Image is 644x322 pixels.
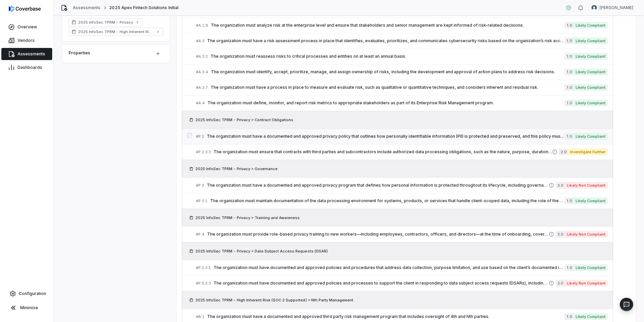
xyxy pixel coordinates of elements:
span: # A.1.6 [196,23,208,28]
span: The organization must have a risk assessment process in place that identifies, evaluates, priorit... [207,38,565,44]
button: Minimize [3,301,51,315]
span: Dashboards [18,65,42,70]
span: Likely Compliant [574,133,608,140]
span: 2025 InfoSec TPRM - Privacy > Contract Obligations [195,117,293,123]
span: Likely Compliant [574,313,608,320]
span: # A.3.2 [196,54,208,59]
span: Likely Compliant [574,37,608,44]
a: Configuration [3,288,51,300]
span: Likely Compliant [574,53,608,60]
span: Overview [18,24,37,30]
span: Likely Compliant [574,100,608,106]
span: Likely Non Compliant [565,280,608,287]
span: 1.0 [565,100,573,106]
span: Likely Compliant [574,84,608,91]
span: Likely Compliant [574,22,608,29]
span: 1.0 [565,69,573,75]
a: Overview [1,21,52,33]
span: # A.3 [196,38,204,44]
span: # A.3.7 [196,85,208,90]
span: 3.0 [555,280,565,287]
a: 2025 InfoSec TPRM - Privacy [69,18,142,26]
span: 1.0 [565,313,573,320]
span: Investigate Further [568,149,608,155]
span: 2025 InfoSec TPRM - Privacy > Governance [195,166,278,171]
img: Salman Rizvi avatar [591,5,597,10]
span: The organization must have a process in place to measure and evaluate risk, such as qualitative o... [211,85,565,90]
span: The organization must have a documented and approved third party risk management program that inc... [207,314,565,319]
a: #P.5.3.1The organization must have documented and approved policies and procedures that address d... [196,260,608,275]
span: 1.0 [565,22,573,29]
span: Vendors [18,38,35,43]
span: 1.0 [565,84,573,91]
span: # A.3.4 [196,70,208,75]
span: 2025 InfoSec TPRM - High Inherent Risk (SOC 2 Supported) > Nth Party Management [195,297,353,303]
span: # P.4 [196,232,204,237]
span: Likely Non Compliant [565,182,608,189]
span: # B.1 [196,314,204,319]
span: Likely Compliant [574,69,608,75]
span: Configuration [19,291,46,296]
span: 2025 InfoSec TPRM - Privacy [78,20,133,25]
a: #P.5.3.3The organization must have documented and approved policies and processes to support the ... [196,276,608,291]
a: #A.3.2The organization must reassess risks to critical processes and entities on at least an annu... [196,49,608,64]
span: # P.5.3.1 [196,265,211,270]
span: 2025 InfoSec TPRM - High Inherent Risk (SOC 2 Supported) [78,29,154,34]
span: 2025 InfoSec TPRM - Privacy > Training and Awareness [195,215,300,220]
a: #A.1.6The organization must analyze risk at the enterprise level and ensure that stakeholders and... [196,18,608,33]
span: 1.0 [565,264,573,271]
span: The organization must define, monitor, and report risk metrics to appropriate stakeholders as par... [207,100,565,106]
a: #P.2The organization must have a documented and approved privacy policy that outlines how persona... [196,129,608,144]
span: # P.3.1 [196,198,207,204]
span: Assessments [18,51,45,57]
span: 3.0 [555,182,565,189]
span: The organization must have a documented and approved privacy policy that outlines how personally ... [207,134,565,139]
span: The organization must have a documented and approved privacy program that defines how personal in... [207,183,549,188]
span: The organization must maintain documentation of the data processing environment for systems, prod... [210,198,565,204]
span: Likely Compliant [574,264,608,271]
span: The organization must ensure that contracts with third parties and subcontractors include authori... [214,149,552,155]
a: #A.3.4The organization must identify, accept, prioritize, manage, and assign ownership of risks, ... [196,64,608,80]
span: The organization must have documented and approved policies and processes to support the client i... [214,280,549,286]
span: 1.0 [565,197,573,204]
a: #P.3.1The organization must maintain documentation of the data processing environment for systems... [196,193,608,209]
a: #A.3The organization must have a risk assessment process in place that identifies, evaluates, pri... [196,33,608,49]
span: The organization must have documented and approved policies and procedures that address data coll... [214,265,565,270]
span: # A.4 [196,101,205,106]
a: Vendors [1,34,52,47]
a: #P.4The organization must provide role-based privacy training to new workers—including employees,... [196,227,608,242]
img: logo-D7KZi-bG.svg [9,5,41,12]
a: Dashboards [1,61,52,74]
a: #P.2.3.3The organization must ensure that contracts with third parties and subcontractors include... [196,144,608,160]
span: 3.0 [555,231,565,238]
span: Likely Non Compliant [565,231,608,238]
a: #P.3The organization must have a documented and approved privacy program that defines how persona... [196,178,608,193]
span: 1.0 [565,133,573,140]
span: 1.0 [565,37,573,44]
button: Salman Rizvi avatar[PERSON_NAME] [587,3,637,13]
a: 2025 InfoSec TPRM - High Inherent Risk (SOC 2 Supported) [69,28,163,36]
span: The organization must provide role-based privacy training to new workers—including employees, con... [207,232,549,237]
span: 1.0 [565,53,573,60]
span: The organization must analyze risk at the enterprise level and ensure that stakeholders and senio... [211,23,565,28]
a: Assessments [1,48,52,60]
span: # P.3 [196,183,204,188]
span: The organization must reassess risks to critical processes and entities on at least an annual basis. [211,54,565,59]
span: Likely Compliant [574,197,608,204]
span: # P.5.3.3 [196,281,211,286]
a: #A.4The organization must define, monitor, and report risk metrics to appropriate stakeholders as... [196,96,608,111]
span: # P.2 [196,134,204,139]
span: Minimize [20,305,38,311]
span: 2025 InfoSec TPRM - Privacy > Data Subject Access Requests (DSAR) [195,248,328,254]
a: Assessments [73,5,100,10]
span: 2025 Apex Fintech Solutions Initial [109,5,178,10]
span: The organization must identify, accept, prioritize, manage, and assign ownership of risks, includ... [211,69,565,75]
span: 2.0 [559,149,568,155]
span: [PERSON_NAME] [600,5,633,10]
span: # P.2.3.3 [196,150,211,155]
a: #A.3.7The organization must have a process in place to measure and evaluate risk, such as qualita... [196,80,608,95]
